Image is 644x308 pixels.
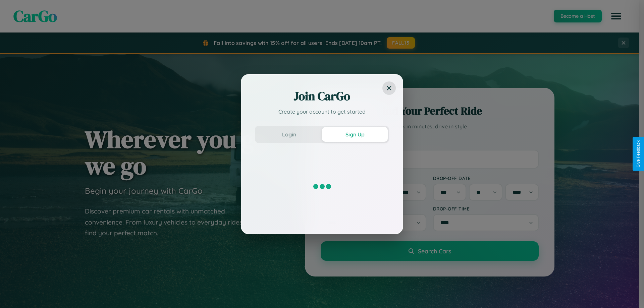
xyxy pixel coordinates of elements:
p: Create your account to get started [255,108,389,116]
button: Login [256,127,322,142]
div: Give Feedback [636,140,641,168]
button: Sign Up [322,127,388,142]
h2: Join CarGo [255,88,389,104]
iframe: Intercom live chat [7,285,23,301]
